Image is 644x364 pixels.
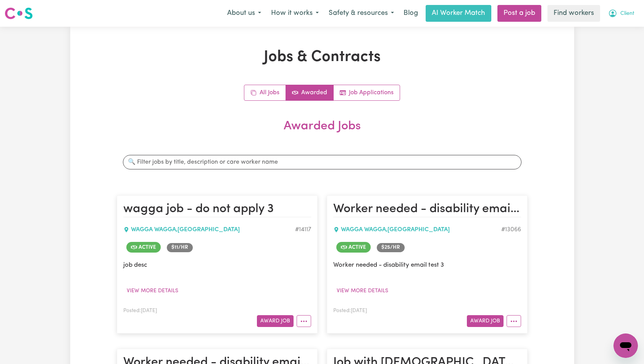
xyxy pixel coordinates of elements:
button: View more details [123,285,182,297]
button: How it works [266,5,324,21]
p: job desc [123,260,311,270]
a: All jobs [244,85,286,100]
button: More options [507,315,521,327]
a: AI Worker Match [426,5,491,22]
span: Posted: [DATE] [123,308,157,313]
img: Careseekers logo [5,6,33,20]
a: Job applications [334,85,400,100]
button: View more details [333,285,392,297]
span: Job is active [336,242,371,253]
a: Careseekers logo [5,5,33,22]
span: Client [620,10,634,18]
span: Job rate per hour [377,243,405,252]
a: Blog [399,5,423,22]
a: Active jobs [286,85,334,100]
h2: wagga job - do not apply 3 [123,202,311,217]
iframe: Button to launch messaging window [613,333,638,358]
button: Award Job [257,315,294,327]
button: Safety & resources [324,5,399,21]
input: 🔍 Filter jobs by title, description or care worker name [123,155,521,169]
h2: Awarded Jobs [117,119,528,146]
div: Job ID #14117 [295,225,311,234]
a: Post a job [497,5,541,22]
button: About us [222,5,266,21]
div: Job ID #13066 [501,225,521,234]
button: My Account [603,5,639,21]
div: WAGGA WAGGA , [GEOGRAPHIC_DATA] [123,225,295,234]
span: Job is active [126,242,161,253]
p: Worker needed - disability email test 3 [333,260,521,270]
button: More options [297,315,311,327]
button: Award Job [467,315,504,327]
a: Find workers [547,5,600,22]
span: Job rate per hour [167,243,193,252]
h1: Jobs & Contracts [117,48,528,66]
h2: Worker needed - disability email test 3 [333,202,521,217]
span: Posted: [DATE] [333,308,367,313]
div: WAGGA WAGGA , [GEOGRAPHIC_DATA] [333,225,501,234]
